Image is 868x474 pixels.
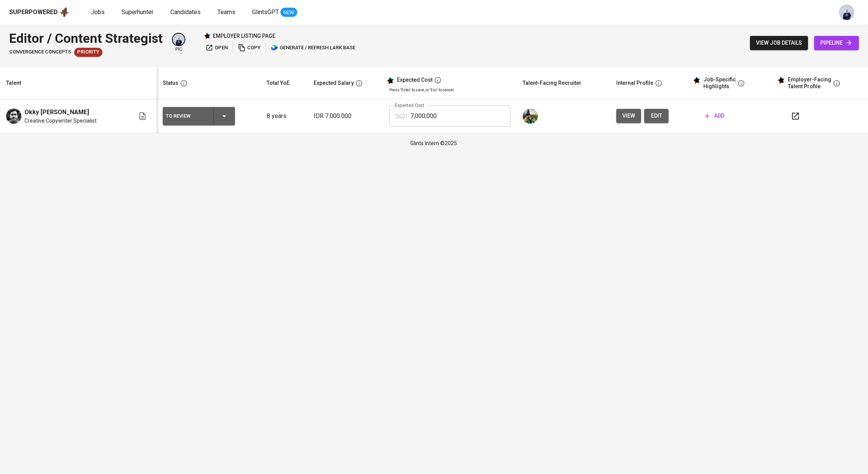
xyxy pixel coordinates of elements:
[163,107,235,125] button: To Review
[750,36,808,50] button: view job details
[206,44,228,52] span: open
[91,8,106,17] a: Jobs
[9,29,163,48] div: Editor / Content Strategist
[213,32,275,40] p: employer listing page
[314,112,377,121] p: IDR 7.000.000
[170,8,202,17] a: Candidates
[702,109,727,123] button: add
[267,112,301,121] p: 8 years
[397,77,432,84] div: Expected Cost
[616,109,641,123] button: view
[236,42,262,54] button: copy
[839,5,854,20] img: annisa@glints.com
[523,78,581,88] div: Talent-Facing Recruiter
[271,44,279,52] img: lark
[693,76,700,84] img: glints_star.svg
[163,78,178,88] div: Status
[6,78,21,88] div: Talent
[788,76,831,90] div: Employer-Facing Talent Profile
[644,109,669,123] button: edit
[24,108,89,117] span: Okky [PERSON_NAME]
[703,76,736,90] div: Job-Specific Highlights
[9,49,71,56] span: Convergence Concepts
[269,42,357,54] button: lark generate / refresh lark base
[172,33,185,53] div: pic
[280,9,297,16] span: NEW
[217,8,235,16] span: Teams
[74,48,102,57] div: New Job received from Demand Team
[121,8,155,17] a: Superhunter
[74,49,102,56] span: Priority
[238,44,261,52] span: copy
[204,42,230,54] button: open
[252,8,279,16] span: GlintsGPT
[91,8,105,16] span: Jobs
[523,108,538,124] img: eva@glints.com
[616,78,653,88] div: Internal Profile
[9,8,58,17] div: Superpowered
[24,117,97,125] span: Creative Copywriter Specialist
[217,8,237,17] a: Teams
[170,8,201,16] span: Candidates
[756,38,802,48] span: view job details
[59,6,70,18] img: app logo
[6,108,21,124] img: Okky Ganesha Putra
[395,112,407,121] p: SGD
[252,8,297,17] a: GlintsGPT NEW
[267,78,290,88] div: Total YoE
[314,78,354,88] div: Expected Salary
[777,76,785,84] img: glints_star.svg
[204,32,211,39] img: Glints Star
[173,34,185,45] img: annisa@glints.com
[166,111,207,121] div: To Review
[386,77,394,84] img: glints_star.svg
[389,87,510,93] p: Press 'Enter' to save, or 'Esc' to cancel
[820,38,853,48] span: pipeline
[650,111,662,121] span: edit
[622,111,635,121] span: view
[705,111,724,121] span: add
[9,6,70,18] a: Superpoweredapp logo
[121,8,154,16] span: Superhunter
[271,44,355,52] span: generate / refresh lark base
[814,36,859,50] a: pipeline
